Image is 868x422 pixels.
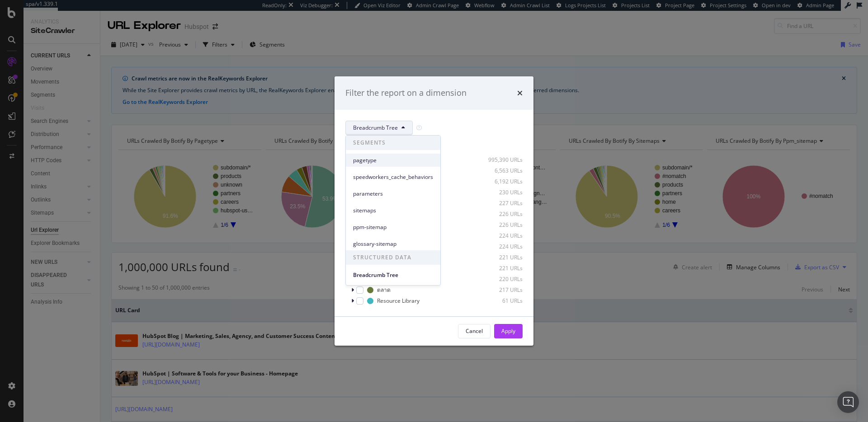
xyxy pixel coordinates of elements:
[353,271,433,279] span: Breadcrumb Tree
[478,167,523,174] div: 6,563 URLs
[377,297,420,305] div: Resource Library
[377,286,391,294] div: ตลาด
[478,232,523,239] div: 224 URLs
[353,173,433,181] span: speedworkers_cache_behaviors
[346,250,440,265] span: STRUCTURED DATA
[478,221,523,229] div: 226 URLs
[353,124,398,131] span: Breadcrumb Tree
[478,210,523,218] div: 226 URLs
[458,324,491,338] button: Cancel
[353,206,433,215] span: sitemaps
[478,199,523,207] div: 227 URLs
[478,275,523,283] div: 220 URLs
[335,76,533,346] div: modal
[353,240,433,248] span: glossary-sitemap
[478,243,523,250] div: 224 URLs
[501,327,515,335] div: Apply
[478,253,523,261] div: 221 URLs
[345,121,413,135] button: Breadcrumb Tree
[494,324,523,338] button: Apply
[466,327,483,335] div: Cancel
[517,87,523,99] div: times
[478,297,523,305] div: 61 URLs
[478,156,523,164] div: 995,390 URLs
[478,286,523,294] div: 217 URLs
[478,188,523,196] div: 230 URLs
[478,178,523,185] div: 6,192 URLs
[478,264,523,272] div: 221 URLs
[353,190,433,198] span: parameters
[837,391,859,413] div: Open Intercom Messenger
[353,156,433,164] span: pagetype
[353,223,433,231] span: ppm-sitemap
[346,136,440,150] span: SEGMENTS
[345,87,467,99] div: Filter the report on a dimension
